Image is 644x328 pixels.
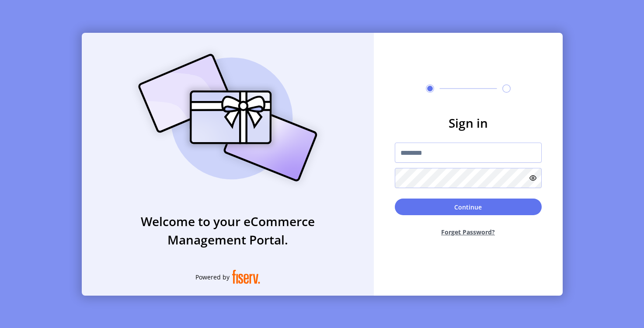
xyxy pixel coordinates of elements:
[82,212,374,249] h3: Welcome to your eCommerce Management Portal.
[395,220,542,244] button: Forget Password?
[195,272,230,282] span: Powered by
[395,199,542,215] button: Continue
[125,44,331,191] img: card_Illustration.svg
[395,114,542,132] h3: Sign in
